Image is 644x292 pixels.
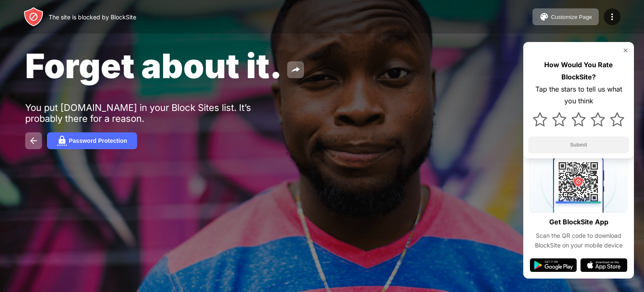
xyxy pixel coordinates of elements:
[25,45,282,86] span: Forget about it.
[49,13,136,21] div: The site is blocked by BlockSite
[57,136,67,146] img: password.svg
[25,102,284,124] div: You put [DOMAIN_NAME] in your Block Sites list. It’s probably there for a reason.
[571,112,586,126] img: star.svg
[549,216,608,228] div: Get BlockSite App
[530,258,577,272] img: google-play.svg
[580,258,627,272] img: app-store.svg
[528,59,629,83] div: How Would You Rate BlockSite?
[607,12,617,22] img: menu-icon.svg
[533,112,547,126] img: star.svg
[552,112,566,126] img: star.svg
[47,132,137,149] button: Password Protection
[591,112,605,126] img: star.svg
[29,136,39,146] img: back.svg
[530,231,627,250] div: Scan the QR code to download BlockSite on your mobile device
[551,14,592,20] div: Customize Page
[610,112,624,126] img: star.svg
[528,83,629,108] div: Tap the stars to tell us what you think
[69,137,127,144] div: Password Protection
[622,47,629,54] img: rate-us-close.svg
[539,12,549,22] img: pallet.svg
[291,65,301,75] img: share.svg
[23,7,44,27] img: header-logo.svg
[528,137,629,153] button: Submit
[532,8,599,25] button: Customize Page
[25,186,223,282] iframe: Banner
